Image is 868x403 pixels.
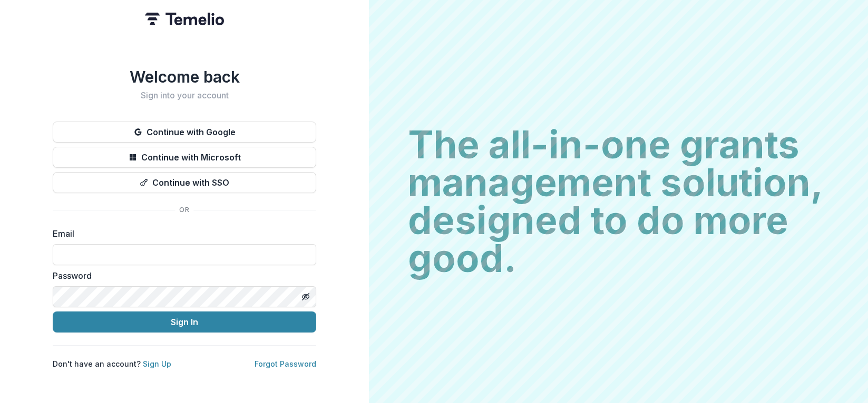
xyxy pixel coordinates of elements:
button: Continue with Google [53,122,316,143]
button: Sign In [53,311,316,333]
img: Temelio [145,13,224,25]
h1: Welcome back [53,67,316,86]
label: Password [53,269,310,282]
a: Forgot Password [255,359,316,368]
button: Continue with SSO [53,172,316,193]
h2: Sign into your account [53,90,316,100]
button: Continue with Microsoft [53,147,316,168]
button: Toggle password visibility [297,288,314,305]
label: Email [53,227,310,240]
a: Sign Up [143,359,171,368]
p: Don't have an account? [53,358,171,369]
